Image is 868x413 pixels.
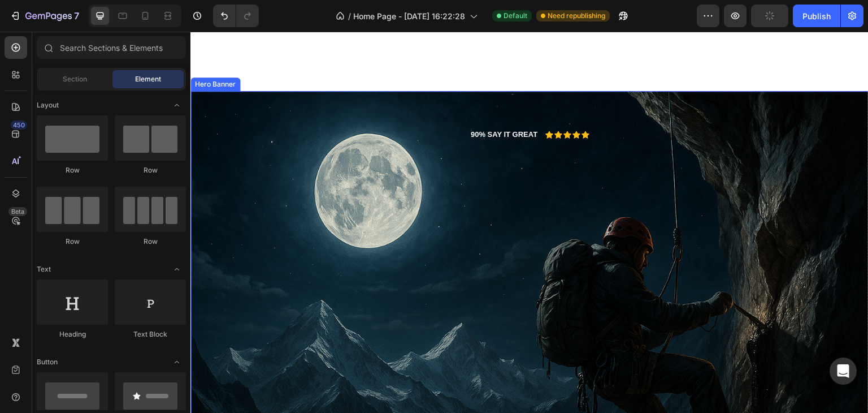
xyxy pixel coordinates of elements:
div: Undo/Redo [213,5,259,27]
span: Default [504,11,527,21]
div: Row [37,236,108,247]
div: Heading [37,329,108,339]
div: Open Intercom Messenger [830,358,857,385]
span: Toggle open [168,353,186,371]
div: Hero Banner [2,48,47,58]
span: Text [37,264,51,274]
div: 450 [11,121,27,130]
button: 7 [5,5,84,27]
input: Search Sections & Elements [37,36,186,59]
span: Layout [37,100,59,110]
span: Need republishing [548,11,605,21]
button: Publish [793,5,840,27]
span: Section [63,74,87,84]
div: Row [37,165,108,175]
div: Row [115,165,186,175]
span: / [348,10,351,22]
span: Element [135,74,161,84]
span: Button [37,357,58,367]
div: Publish [802,10,831,22]
p: 90% SAY IT GREAT [280,98,347,108]
div: Row [115,236,186,247]
span: Home Page - [DATE] 16:22:28 [353,10,465,22]
p: 7 [74,9,79,23]
span: Toggle open [168,96,186,114]
div: Text Block [115,329,186,339]
div: Beta [8,207,27,216]
span: Toggle open [168,260,186,278]
iframe: Design area [190,32,868,413]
